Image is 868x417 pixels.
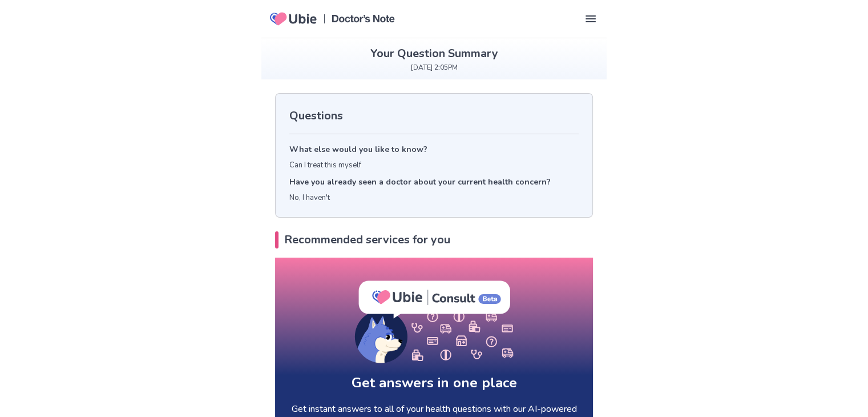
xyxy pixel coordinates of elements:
[275,231,593,248] h2: Recommended services for you
[289,193,579,204] p: No, I haven't
[289,107,579,125] h2: Questions
[352,372,517,393] h1: Get answers in one place
[261,62,607,73] p: [DATE] 2:05PM
[289,143,579,155] p: What else would you like to know?
[289,176,579,188] p: Have you already seen a doctor about your current health concern?
[354,280,514,363] img: AI Chat Illustration
[289,160,579,171] p: Can I treat this myself
[261,45,607,62] h2: Your Question Summary
[332,15,395,23] img: Doctors Note Logo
